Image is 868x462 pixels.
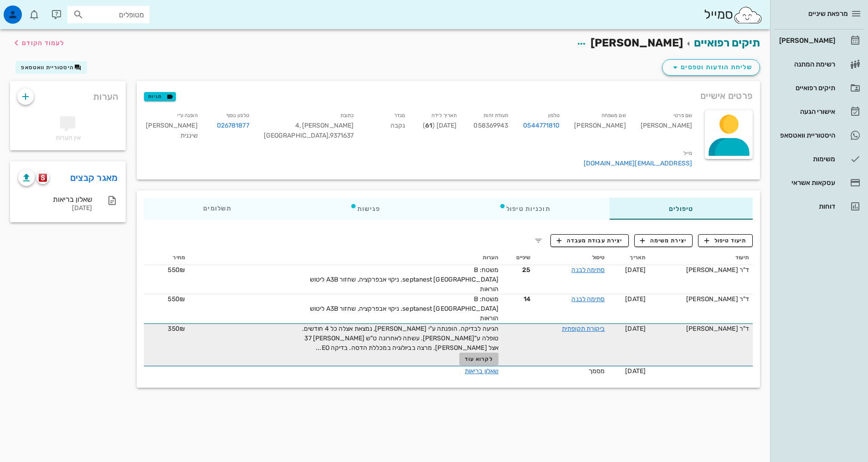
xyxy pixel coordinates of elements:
span: פרטים אישיים [700,88,753,103]
a: 026781877 [217,121,249,131]
small: מייל [683,150,692,156]
div: היסטוריית וואטסאפ [777,132,835,139]
th: תאריך [608,251,649,265]
small: שם פרטי [673,113,692,118]
small: תעודת זהות [483,113,508,118]
span: לקרוא עוד [465,356,493,362]
a: תיקים רפואיים [774,77,864,99]
span: שליחת הודעות וטפסים [670,62,752,73]
span: תגיות [148,92,172,101]
span: מסמך [589,367,605,375]
div: ד"ר [PERSON_NAME] [653,294,749,304]
span: משטח: B [474,295,498,303]
a: היסטוריית וואטסאפ [774,124,864,146]
div: [PERSON_NAME] [777,37,835,44]
button: שליחת הודעות וטפסים [662,59,760,76]
span: מרפאת שיניים [808,10,848,18]
span: תשלומים [203,205,231,212]
a: אישורי הגעה [774,101,864,123]
button: לעמוד הקודם [11,35,64,51]
button: יצירת עבודת מעבדה [550,234,628,247]
a: דוחות [774,195,864,217]
span: 550₪ [168,295,185,303]
div: נקבה [361,108,412,146]
a: סתימה לבנה [571,266,605,274]
span: הגיעה לבדיקה. הופנתה ע"י [PERSON_NAME], נמצאת אצלה כל 4 חודשים. טופלה ע"[PERSON_NAME]. עשתה לאחרו... [302,325,498,352]
span: היסטוריית וואטסאפ [21,64,74,71]
span: תג [27,7,32,13]
th: מחיר [144,251,189,265]
a: ביקורת תקופתית [562,325,605,333]
div: רשימת המתנה [777,61,835,68]
span: 9371637 [330,132,354,139]
div: תוכניות טיפול [440,198,610,220]
div: דוחות [777,203,835,210]
img: scanora logo [39,174,47,182]
span: משטח: B [474,266,498,274]
div: [DATE] [18,205,92,212]
span: [DATE] [625,325,646,333]
div: [PERSON_NAME] [633,108,699,146]
span: לעמוד הקודם [22,39,64,47]
span: , [329,132,329,139]
span: , [299,122,301,129]
span: [DATE] ( ) [423,122,457,129]
div: [PERSON_NAME] שיננית [139,108,205,146]
div: שאלון בריאות [18,195,92,204]
div: ד"ר [PERSON_NAME] [653,324,749,334]
div: משימות [777,155,835,163]
span: יצירת משימה [640,236,687,245]
span: 14 [506,294,530,304]
button: scanora logo [36,171,49,184]
span: [GEOGRAPHIC_DATA] [264,132,330,139]
button: תיעוד טיפול [698,234,753,247]
strong: 61 [425,122,432,129]
th: שיניים [502,251,534,265]
div: תיקים רפואיים [777,84,835,92]
span: אין הערות [56,134,81,142]
div: [PERSON_NAME] [567,108,633,146]
a: [EMAIL_ADDRESS][DOMAIN_NAME] [584,159,692,167]
th: תיעוד [649,251,753,265]
img: SmileCloud logo [733,6,763,24]
a: עסקאות אשראי [774,172,864,194]
span: 550₪ [168,266,185,274]
span: 350₪ [168,325,185,333]
a: תיקים רפואיים [694,36,760,49]
div: טיפולים [610,198,753,220]
span: [PERSON_NAME] 4 [295,122,354,129]
span: 058369943 [473,122,508,129]
th: הערות [189,251,502,265]
small: תאריך לידה [431,113,457,118]
div: סמייל [704,5,763,25]
a: רשימת המתנה [774,53,864,75]
small: טלפון נוסף [226,113,249,118]
button: היסטוריית וואטסאפ [15,61,87,74]
a: [PERSON_NAME] [774,30,864,51]
span: [PERSON_NAME] [591,36,683,49]
button: יצירת משימה [634,234,693,247]
a: משימות [774,148,864,170]
span: septanest [GEOGRAPHIC_DATA]. ניקוי אבפרקציה, שחזור A3B ליטוש הוראות [310,276,498,293]
button: תגיות [144,92,176,101]
div: פגישות [291,198,440,220]
div: אישורי הגעה [777,108,835,115]
a: 0544771810 [523,121,560,131]
span: [DATE] [625,295,646,303]
a: מאגר קבצים [70,170,118,185]
span: יצירת עבודת מעבדה [557,236,622,245]
span: 25 [506,265,530,275]
small: שם משפחה [601,113,626,118]
div: ד"ר [PERSON_NAME] [653,265,749,275]
small: הופנה ע״י [177,113,198,118]
a: שאלון בריאות [465,367,498,375]
a: סתימה לבנה [571,295,605,303]
span: תיעוד טיפול [704,236,747,245]
th: טיפול [534,251,608,265]
span: [DATE] [625,367,646,375]
span: septanest [GEOGRAPHIC_DATA]. ניקוי אבפרקציה, שחזור A3B ליטוש הוראות [310,305,498,322]
div: הערות [10,81,126,108]
div: עסקאות אשראי [777,179,835,186]
button: לקרוא עוד [459,353,499,365]
span: [DATE] [625,266,646,274]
